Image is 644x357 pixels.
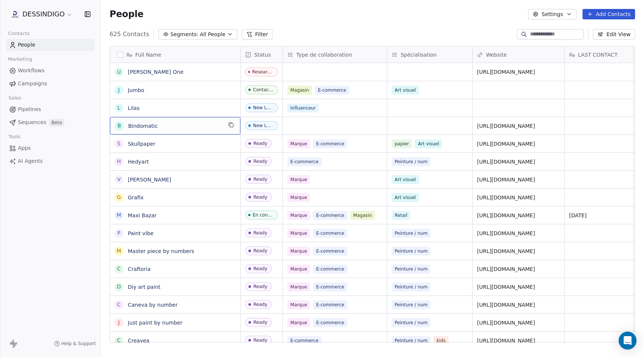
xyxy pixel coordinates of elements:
span: Marque [287,175,310,184]
span: Art visuel [392,193,419,202]
span: E-commerce [287,336,322,345]
button: Filter [242,29,273,40]
span: [DATE] [569,212,629,219]
span: kids [433,336,448,345]
div: New Lead [253,105,274,110]
div: Ready [253,248,267,253]
span: Marque [287,282,310,291]
div: C [117,337,121,344]
div: V [117,176,121,183]
span: Art visuel [415,139,442,148]
div: L [117,104,120,112]
a: [URL][DOMAIN_NAME] [477,302,535,308]
span: E-commerce [313,300,347,309]
a: [URL][DOMAIN_NAME] [477,284,535,290]
div: Ready [253,320,267,325]
a: [PERSON_NAME] One [128,69,183,75]
span: Beta [49,119,64,126]
button: Settings [528,9,576,19]
div: Ready [253,338,267,343]
span: Help & Support [61,341,96,347]
a: Campaigns [6,78,94,90]
span: Status [254,51,271,59]
span: Art visuel [392,86,419,95]
div: grid [110,63,241,343]
span: Peinture / num [392,318,431,327]
div: B [117,122,121,130]
span: Marketing [5,54,35,65]
span: Sequences [18,119,46,126]
a: Grafix [128,195,143,200]
span: All People [200,31,225,38]
div: M [117,211,121,219]
span: Marque [287,318,310,327]
a: Maxi Bazar [128,212,157,218]
div: Ready [253,159,267,164]
a: Hedyart [128,159,149,165]
div: Spécialisation [387,47,472,63]
div: C [117,301,121,309]
span: AI Agents [18,157,43,165]
span: Peinture / num [392,282,431,291]
span: Apps [18,144,31,152]
a: Creavea [128,338,149,344]
span: E-commerce [313,247,347,256]
div: J [118,86,120,94]
span: E-commerce [313,139,347,148]
a: Craftoria [128,266,151,272]
a: Lilas [128,105,139,111]
span: Peinture / num [392,247,431,256]
a: [URL][DOMAIN_NAME] [477,338,535,344]
a: [URL][DOMAIN_NAME] [477,141,535,147]
span: Marque [287,300,310,309]
span: People [110,9,143,20]
a: SequencesBeta [6,116,94,129]
span: E-commerce [313,318,347,327]
span: 625 Contacts [110,30,149,39]
div: G [117,193,121,201]
a: Workflows [6,64,94,77]
a: Paint vibe [128,230,154,236]
div: Type de collaboration [283,47,387,63]
span: Peinture / num [392,336,431,345]
a: [URL][DOMAIN_NAME] [477,212,535,218]
span: Spécialisation [401,51,437,59]
a: [PERSON_NAME] [128,177,171,183]
span: E-commerce [313,211,347,220]
a: [URL][DOMAIN_NAME] [477,69,535,75]
span: Full Name [135,51,161,59]
span: papier [392,139,412,148]
div: D [117,283,121,291]
a: [URL][DOMAIN_NAME] [477,266,535,272]
span: Marque [287,265,310,274]
span: Marque [287,247,310,256]
span: Influenceur [287,104,319,113]
div: Website [473,47,564,63]
a: Caneva by number [128,302,177,308]
span: People [18,41,35,49]
div: P [117,229,120,237]
a: People [6,39,94,51]
div: Ready [253,266,267,271]
a: Jumbo [128,87,144,93]
span: Marque [287,139,310,148]
span: Retail [392,211,410,220]
button: Edit View [593,29,635,40]
span: Type de collaboration [296,51,352,59]
button: Add Contacts [583,9,635,19]
div: Ready [253,284,267,289]
span: E-commerce [313,282,347,291]
a: [URL][DOMAIN_NAME] [477,320,535,326]
div: M [117,247,121,255]
div: Ready [253,302,267,307]
span: Peinture / num [392,265,431,274]
span: LAST CONTACT [578,51,618,59]
div: Researching [252,69,274,75]
a: [URL][DOMAIN_NAME] [477,195,535,200]
span: DESSINDIGO [22,9,65,19]
span: Campaigns [18,80,47,88]
span: E-commerce [313,229,347,238]
a: AI Agents [6,155,94,167]
span: Peinture / num [392,229,431,238]
div: Open Intercom Messenger [619,332,637,350]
